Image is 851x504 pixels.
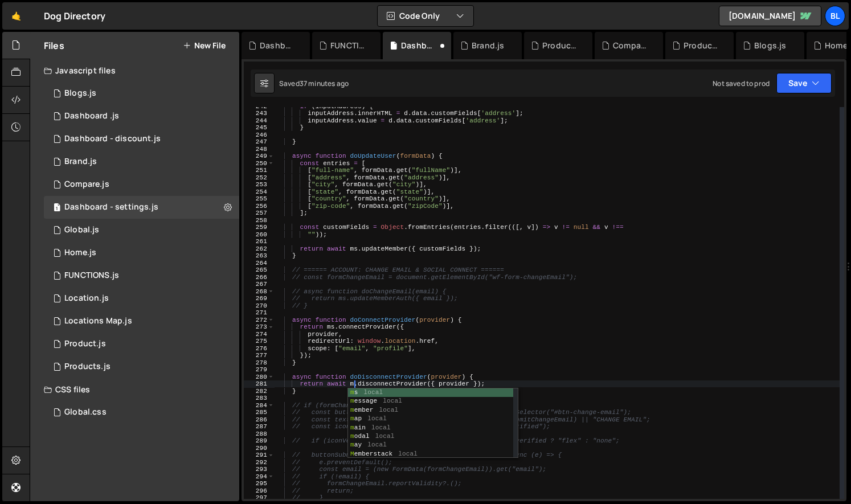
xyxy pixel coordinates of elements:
[244,238,275,245] div: 261
[244,466,275,473] div: 293
[44,287,239,310] : 16220/43679.js
[244,210,275,217] div: 257
[244,445,275,452] div: 290
[754,40,786,51] div: Blogs.js
[64,225,99,235] div: Global.js
[2,2,30,30] a: 🤙
[64,271,119,281] div: FUNCTIONS.js
[44,196,239,219] div: 16220/44476.js
[44,401,239,424] div: 16220/43682.css
[244,395,275,402] div: 283
[44,173,239,196] div: 16220/44328.js
[244,309,275,317] div: 271
[244,323,275,331] div: 273
[244,359,275,367] div: 278
[244,473,275,481] div: 294
[244,138,275,146] div: 247
[244,459,275,466] div: 292
[244,388,275,395] div: 282
[244,402,275,409] div: 284
[44,264,239,287] div: 16220/44477.js
[260,40,296,51] div: Dashboard .js
[244,437,275,445] div: 289
[244,366,275,374] div: 279
[244,274,275,281] div: 266
[244,110,275,117] div: 243
[44,333,239,355] div: 16220/44393.js
[244,203,275,210] div: 256
[54,204,60,213] span: 1
[244,416,275,424] div: 286
[44,241,239,264] div: 16220/44319.js
[64,316,132,326] div: Locations Map.js
[244,260,275,267] div: 264
[244,174,275,182] div: 252
[244,302,275,310] div: 270
[378,6,473,26] button: Code Only
[719,6,821,26] a: [DOMAIN_NAME]
[244,331,275,338] div: 274
[64,202,158,212] div: Dashboard - settings.js
[244,452,275,459] div: 291
[44,82,239,105] div: 16220/44321.js
[825,6,845,26] a: Bl
[244,374,275,381] div: 280
[401,40,437,51] div: Dashboard - settings.js
[542,40,579,51] div: Product.js
[44,310,239,333] div: 16220/43680.js
[244,153,275,160] div: 249
[244,431,275,438] div: 288
[244,494,275,502] div: 297
[330,40,367,51] div: FUNCTIONS.js
[244,409,275,416] div: 285
[244,380,275,388] div: 281
[684,40,720,51] div: Products.js
[30,378,239,401] div: CSS files
[244,217,275,224] div: 258
[244,167,275,174] div: 251
[44,39,64,52] h2: Files
[64,407,107,417] div: Global.css
[713,79,770,88] div: Not saved to prod
[244,295,275,302] div: 269
[244,345,275,353] div: 276
[279,79,349,88] div: Saved
[64,362,111,372] div: Products.js
[244,252,275,260] div: 263
[244,181,275,189] div: 253
[64,339,106,349] div: Product.js
[244,487,275,495] div: 296
[613,40,649,51] div: Compare.js
[244,224,275,231] div: 259
[244,195,275,203] div: 255
[44,355,239,378] div: 16220/44324.js
[64,157,97,167] div: Brand.js
[64,179,109,190] div: Compare.js
[64,111,119,121] div: Dashboard .js
[64,88,96,99] div: Blogs.js
[300,79,349,88] div: 37 minutes ago
[244,267,275,274] div: 265
[30,59,239,82] div: Javascript files
[44,9,105,23] div: Dog Directory
[244,338,275,345] div: 275
[244,160,275,167] div: 250
[244,124,275,132] div: 245
[244,281,275,288] div: 267
[244,231,275,239] div: 260
[244,117,275,125] div: 244
[472,40,504,51] div: Brand.js
[776,73,832,93] button: Save
[44,150,239,173] div: 16220/44394.js
[244,146,275,153] div: 248
[44,219,239,241] div: 16220/43681.js
[64,248,96,258] div: Home.js
[244,288,275,296] div: 268
[244,245,275,253] div: 262
[244,317,275,324] div: 272
[244,189,275,196] div: 254
[244,132,275,139] div: 246
[44,105,239,128] div: 16220/46559.js
[244,352,275,359] div: 277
